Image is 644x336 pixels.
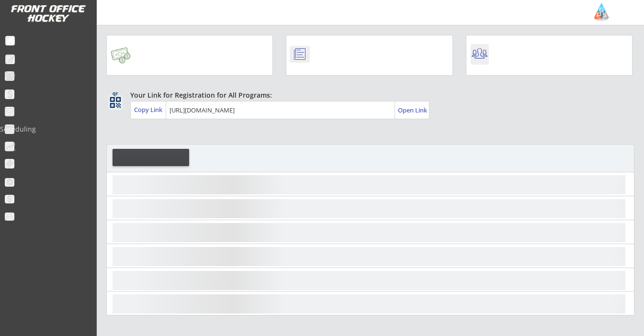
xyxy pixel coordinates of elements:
button: qr_code [108,95,123,110]
div: Copy Link [134,105,164,114]
div: Your Link for Registration for All Programs: [130,90,605,100]
div: Open Link [398,106,428,114]
a: Open Link [398,103,428,117]
div: qr [109,90,121,97]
